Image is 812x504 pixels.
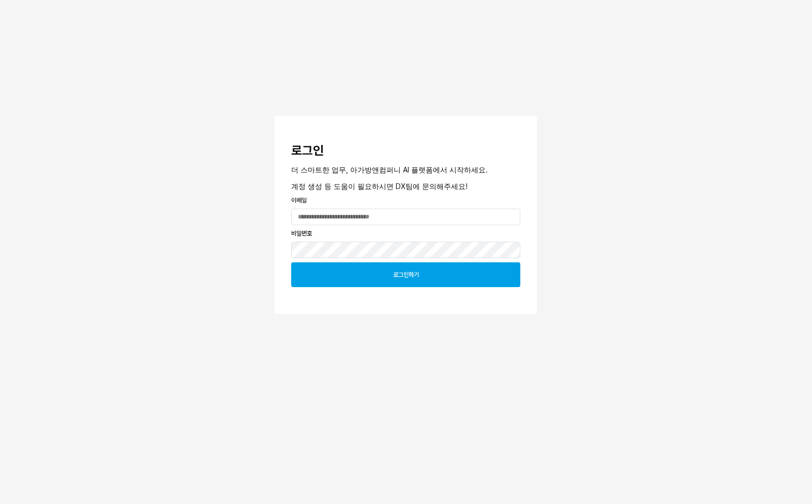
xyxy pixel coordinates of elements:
[291,262,520,287] button: 로그인하기
[291,196,520,205] p: 이메일
[291,229,520,238] p: 비밀번호
[291,181,520,192] p: 계정 생성 등 도움이 필요하시면 DX팀에 문의해주세요!
[393,271,419,279] p: 로그인하기
[291,144,520,158] h3: 로그인
[291,164,520,175] p: 더 스마트한 업무, 아가방앤컴퍼니 AI 플랫폼에서 시작하세요.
